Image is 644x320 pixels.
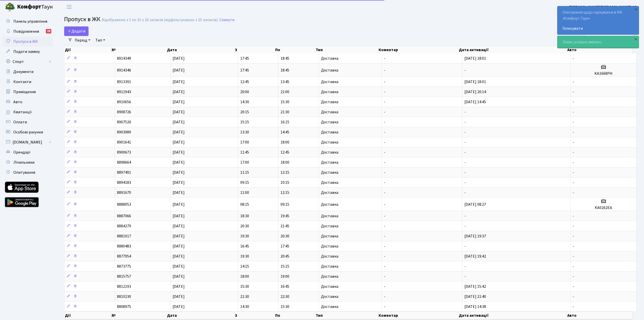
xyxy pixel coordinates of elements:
span: - [384,180,385,185]
span: Доставка [321,214,338,218]
span: - [573,56,574,61]
span: - [464,160,466,165]
span: Панель управління [13,19,47,24]
span: - [573,264,574,269]
span: - [573,170,574,175]
th: Коментар [378,312,459,319]
span: - [384,304,385,309]
a: Скинути [219,18,234,22]
span: - [384,109,385,115]
a: Приміщення [3,87,53,97]
span: Доставка [321,150,338,154]
span: Доставка [321,191,338,195]
span: [DATE] 20:14 [464,89,486,95]
th: По [275,312,315,319]
span: [DATE] [173,304,185,309]
span: - [573,223,574,229]
span: 8810230 [117,294,131,299]
span: Доставка [321,264,338,268]
a: Період [73,36,92,45]
div: × [633,7,638,12]
span: - [464,119,466,125]
span: - [573,180,574,185]
th: З [234,46,275,53]
span: 16:45 [280,284,289,289]
span: 11:15 [240,170,249,175]
span: [DATE] [173,56,185,61]
span: [DATE] [173,294,185,299]
span: 8897491 [117,170,131,175]
a: Особові рахунки [3,127,53,137]
div: × [633,37,638,42]
span: 8884279 [117,223,131,229]
span: [DATE] 19:37 [464,233,486,239]
span: [DATE] [173,243,185,249]
a: [PERSON_NAME] [PERSON_NAME]. Ю. [569,4,638,10]
span: - [573,99,574,105]
span: Доставка [321,181,338,185]
span: - [573,243,574,249]
span: [DATE] 18:01 [464,79,486,85]
div: 19 [46,29,51,33]
th: Дії [64,46,111,53]
span: - [573,79,574,85]
span: Доставка [321,305,338,309]
th: Тип [315,46,378,53]
span: - [384,294,385,299]
span: - [464,190,466,195]
a: Подати заявку [3,47,53,57]
span: - [573,119,574,125]
span: 8901641 [117,139,131,145]
span: 17:00 [240,139,249,145]
span: - [464,150,466,155]
a: Квитанції [3,107,53,117]
span: - [384,79,385,85]
span: [DATE] [173,223,185,229]
span: Лічильники [13,160,34,165]
a: Панель управління [3,16,53,26]
span: [DATE] 14:45 [464,99,486,105]
span: 09:15 [240,180,249,185]
span: - [384,129,385,135]
th: Авто [567,312,633,319]
span: - [573,274,574,279]
span: - [573,150,574,155]
span: 8914346 [117,67,131,73]
span: [DATE] [173,139,185,145]
span: Авто [13,99,22,105]
span: 20:45 [280,254,289,259]
span: - [464,67,466,73]
span: 8812193 [117,284,131,289]
span: - [384,56,385,61]
span: Доставка [321,224,338,228]
span: [DATE] [173,190,185,195]
span: 18:45 [280,56,289,61]
th: З [234,312,275,319]
b: [PERSON_NAME] [PERSON_NAME]. Ю. [569,4,638,10]
th: Дата активації [458,312,567,319]
span: [DATE] 18:01 [464,56,486,61]
span: - [384,254,385,259]
span: - [384,202,385,207]
span: [DATE] [173,99,185,105]
span: 12:15 [280,170,289,175]
span: Орендарі [13,150,30,155]
span: [DATE] 08:27 [464,202,486,207]
span: 17:00 [240,160,249,165]
span: Доставка [321,130,338,134]
span: - [384,264,385,269]
span: - [384,160,385,165]
span: Доставка [321,160,338,164]
span: 16:45 [240,243,249,249]
span: Доставка [321,234,338,238]
span: 18:00 [280,139,289,145]
span: - [384,119,385,125]
span: Контакти [13,79,31,85]
span: Доставка [321,90,338,94]
span: [DATE] [173,89,185,95]
span: 8911943 [117,89,131,95]
span: Опитування [13,170,35,175]
span: - [384,233,385,239]
span: 14:30 [240,304,249,309]
span: 20:30 [240,223,249,229]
